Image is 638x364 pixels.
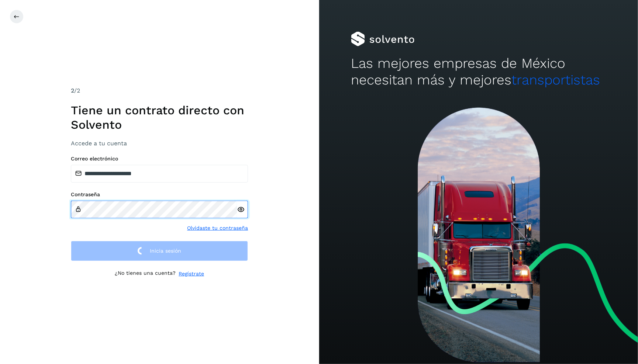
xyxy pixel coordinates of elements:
a: Olvidaste tu contraseña [187,224,248,232]
div: /2 [71,86,248,95]
span: Inicia sesión [150,248,181,253]
span: 2 [71,87,74,94]
label: Contraseña [71,191,248,198]
p: ¿No tienes una cuenta? [115,270,176,278]
h3: Accede a tu cuenta [71,140,248,147]
a: Regístrate [179,270,204,278]
label: Correo electrónico [71,156,248,162]
span: transportistas [511,72,600,88]
h2: Las mejores empresas de México necesitan más y mejores [351,55,606,88]
h1: Tiene un contrato directo con Solvento [71,103,248,132]
button: Inicia sesión [71,241,248,261]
